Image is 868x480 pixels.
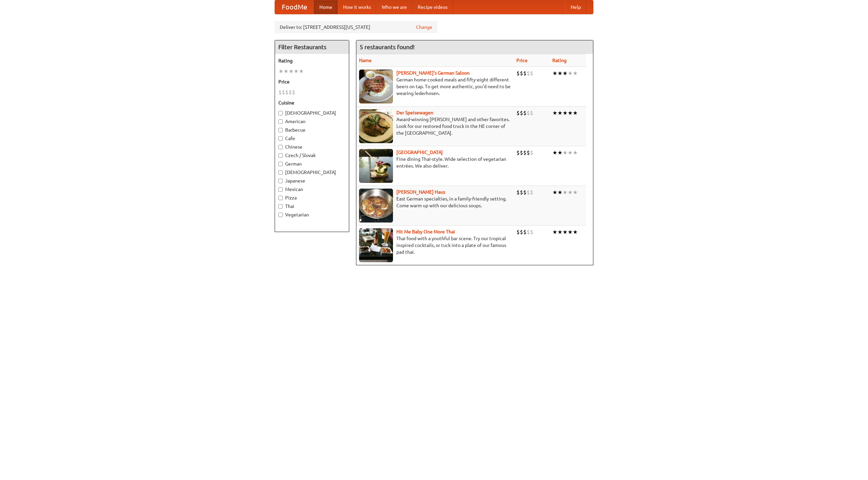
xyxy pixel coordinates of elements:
li: ★ [557,109,563,117]
li: ★ [294,68,299,75]
div: Deliver to: [STREET_ADDRESS][US_STATE] [275,21,437,33]
li: ★ [278,68,283,75]
li: $ [530,228,533,236]
li: $ [520,109,523,117]
a: Rating [552,58,567,63]
li: $ [285,89,289,96]
li: ★ [573,228,578,236]
li: ★ [557,189,563,196]
li: ★ [573,189,578,196]
li: $ [530,109,533,117]
h5: Price [278,78,346,85]
li: ★ [568,189,573,196]
label: Vegetarian [278,211,346,218]
a: Home [314,0,338,14]
h4: Filter Restaurants [275,40,349,54]
li: $ [527,228,530,236]
ng-pluralize: 5 restaurants found! [360,44,415,50]
label: Chinese [278,143,346,150]
b: Hit Me Baby One More Thai [396,229,455,234]
label: Pizza [278,194,346,201]
input: Pizza [278,196,283,200]
p: Fine dining Thai-style. Wide selection of vegetarian entrées. We also deliver. [359,156,511,169]
li: ★ [557,228,563,236]
a: Change [416,24,432,31]
li: $ [527,109,530,117]
input: Mexican [278,187,283,192]
img: speisewagen.jpg [359,109,393,143]
li: $ [527,149,530,156]
li: ★ [563,228,568,236]
a: FoodMe [275,0,314,14]
a: Price [516,58,528,63]
a: Who we are [376,0,412,14]
label: Mexican [278,186,346,193]
a: [GEOGRAPHIC_DATA] [396,150,443,155]
img: esthers.jpg [359,70,393,103]
input: Cafe [278,136,283,141]
li: ★ [552,70,557,77]
li: ★ [289,68,294,75]
li: ★ [563,70,568,77]
li: ★ [568,109,573,117]
label: Barbecue [278,127,346,133]
li: ★ [563,189,568,196]
li: ★ [299,68,304,75]
a: Der Speisewagen [396,110,433,115]
li: ★ [552,228,557,236]
li: $ [520,149,523,156]
li: $ [520,228,523,236]
li: $ [520,189,523,196]
li: $ [523,149,527,156]
img: satay.jpg [359,149,393,183]
li: $ [523,70,527,77]
li: $ [516,228,520,236]
p: German home-cooked meals and fifty-eight different beers on tap. To get more authentic, you'd nee... [359,76,511,97]
li: $ [516,149,520,156]
li: $ [282,89,285,96]
input: Vegetarian [278,213,283,217]
li: $ [516,189,520,196]
li: ★ [563,109,568,117]
li: $ [292,89,295,96]
li: ★ [573,70,578,77]
h5: Rating [278,57,346,64]
a: [PERSON_NAME] Haus [396,189,445,195]
p: Thai food with a youthful bar scene. Try our tropical inspired cocktails, or tuck into a plate of... [359,235,511,255]
li: ★ [552,189,557,196]
li: ★ [568,70,573,77]
a: How it works [338,0,376,14]
li: $ [530,70,533,77]
li: $ [530,149,533,156]
input: Barbecue [278,128,283,132]
a: Help [565,0,586,14]
label: [DEMOGRAPHIC_DATA] [278,169,346,176]
input: American [278,119,283,124]
h5: Cuisine [278,99,346,106]
li: $ [516,70,520,77]
li: ★ [573,149,578,156]
li: $ [516,109,520,117]
input: Chinese [278,145,283,149]
input: Thai [278,204,283,209]
label: Japanese [278,177,346,184]
li: ★ [573,109,578,117]
img: kohlhaus.jpg [359,189,393,223]
li: $ [530,189,533,196]
li: ★ [552,149,557,156]
label: Czech / Slovak [278,152,346,159]
li: $ [520,70,523,77]
label: Cafe [278,135,346,142]
input: [DEMOGRAPHIC_DATA] [278,170,283,175]
label: German [278,160,346,167]
label: American [278,118,346,125]
input: German [278,162,283,166]
input: Czech / Slovak [278,153,283,158]
p: Award-winning [PERSON_NAME] and other favorites. Look for our restored food truck in the NE corne... [359,116,511,136]
a: [PERSON_NAME]'s German Saloon [396,70,470,76]
label: [DEMOGRAPHIC_DATA] [278,110,346,116]
p: East German specialties, in a family-friendly setting. Come warm up with our delicious soups. [359,195,511,209]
